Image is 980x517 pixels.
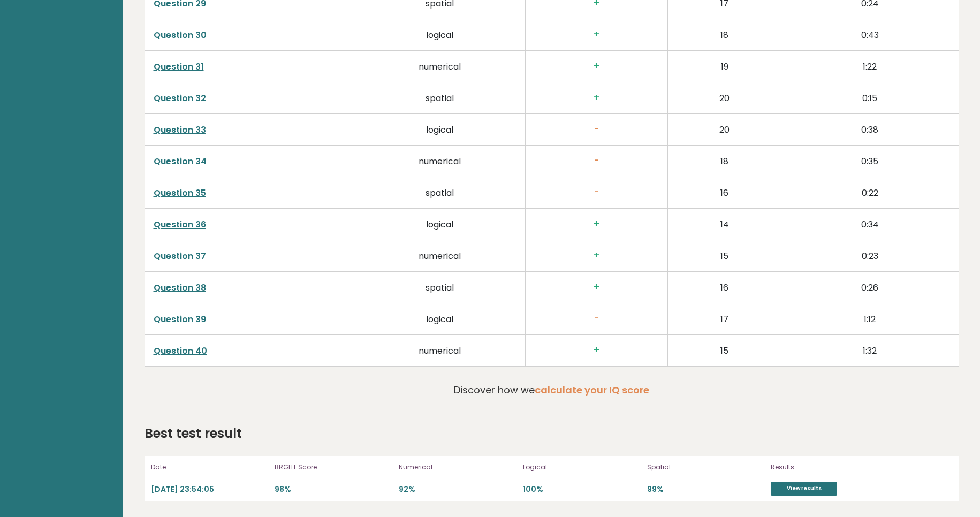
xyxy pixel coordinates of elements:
[781,272,959,303] td: 0:26
[781,303,959,335] td: 1:12
[154,282,206,294] a: Question 38
[354,51,526,82] td: numerical
[154,313,206,325] a: Question 39
[399,462,516,472] p: Numerical
[154,124,206,136] a: Question 33
[668,272,781,303] td: 16
[771,482,837,496] a: View results
[275,484,392,495] p: 98%
[668,146,781,177] td: 18
[154,345,207,357] a: Question 40
[534,313,659,324] h3: -
[534,250,659,261] h3: +
[668,82,781,114] td: 20
[154,250,206,262] a: Question 37
[781,51,959,82] td: 1:22
[354,303,526,335] td: logical
[154,29,207,41] a: Question 30
[781,82,959,114] td: 0:15
[154,60,204,73] a: Question 31
[354,335,526,367] td: numerical
[668,114,781,146] td: 20
[354,82,526,114] td: spatial
[668,177,781,209] td: 16
[145,424,242,443] h2: Best test result
[781,177,959,209] td: 0:22
[781,209,959,240] td: 0:34
[668,209,781,240] td: 14
[354,19,526,51] td: logical
[354,272,526,303] td: spatial
[535,383,649,397] a: calculate your IQ score
[647,484,765,495] p: 99%
[151,462,269,472] p: Date
[781,146,959,177] td: 0:35
[154,218,206,231] a: Question 36
[399,484,516,495] p: 92%
[534,187,659,198] h3: -
[771,462,883,472] p: Results
[534,29,659,40] h3: +
[454,383,649,397] p: Discover how we
[534,345,659,356] h3: +
[154,155,207,168] a: Question 34
[354,177,526,209] td: spatial
[354,209,526,240] td: logical
[668,335,781,367] td: 15
[668,51,781,82] td: 19
[354,114,526,146] td: logical
[275,462,392,472] p: BRGHT Score
[151,484,269,495] p: [DATE] 23:54:05
[354,240,526,272] td: numerical
[534,92,659,103] h3: +
[354,146,526,177] td: numerical
[523,462,641,472] p: Logical
[781,19,959,51] td: 0:43
[668,240,781,272] td: 15
[534,124,659,135] h3: -
[781,335,959,367] td: 1:32
[781,114,959,146] td: 0:38
[647,462,765,472] p: Spatial
[668,303,781,335] td: 17
[534,60,659,72] h3: +
[534,282,659,293] h3: +
[523,484,641,495] p: 100%
[781,240,959,272] td: 0:23
[534,218,659,230] h3: +
[668,19,781,51] td: 18
[534,155,659,166] h3: -
[154,92,206,104] a: Question 32
[154,187,206,199] a: Question 35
